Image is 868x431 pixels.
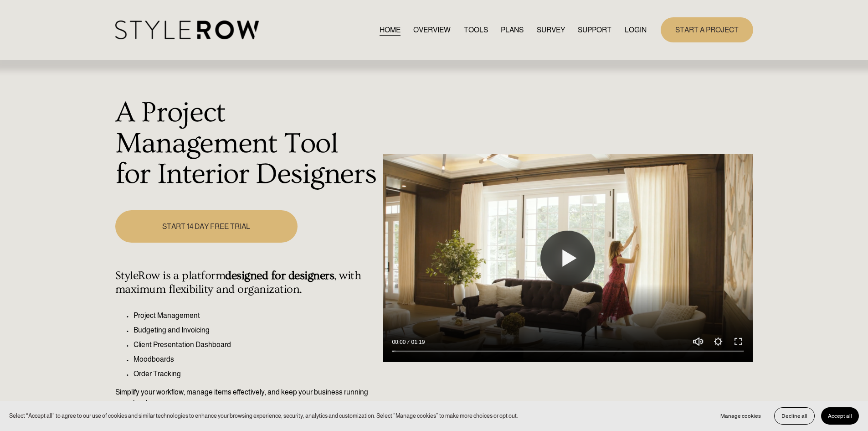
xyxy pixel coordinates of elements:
[392,338,408,347] div: Current time
[408,338,427,347] div: Duration
[115,21,259,39] img: StyleRow
[9,411,518,420] p: Select “Accept all” to agree to our use of cookies and similar technologies to enhance your brows...
[225,269,334,282] strong: designed for designers
[821,407,859,425] button: Accept all
[501,24,524,36] a: PLANS
[134,369,378,379] p: Order Tracking
[115,210,298,243] a: START 14 DAY FREE TRIAL
[134,310,378,321] p: Project Management
[720,413,761,419] span: Manage cookies
[537,24,565,36] a: SURVEY
[380,24,401,36] a: HOME
[134,339,378,350] p: Client Presentation Dashboard
[540,231,595,286] button: Play
[392,348,744,355] input: Seek
[625,24,647,36] a: LOGIN
[714,407,768,425] button: Manage cookies
[781,413,807,419] span: Decline all
[413,24,451,36] a: OVERVIEW
[578,25,611,36] span: SUPPORT
[774,407,815,425] button: Decline all
[134,325,378,336] p: Budgeting and Invoicing
[115,269,378,296] h4: StyleRow is a platform , with maximum flexibility and organization.
[115,387,378,409] p: Simplify your workflow, manage items effectively, and keep your business running seamlessly.
[115,98,378,190] h1: A Project Management Tool for Interior Designers
[464,24,488,36] a: TOOLS
[661,17,753,42] a: START A PROJECT
[578,24,611,36] a: folder dropdown
[134,354,378,365] p: Moodboards
[828,413,852,419] span: Accept all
